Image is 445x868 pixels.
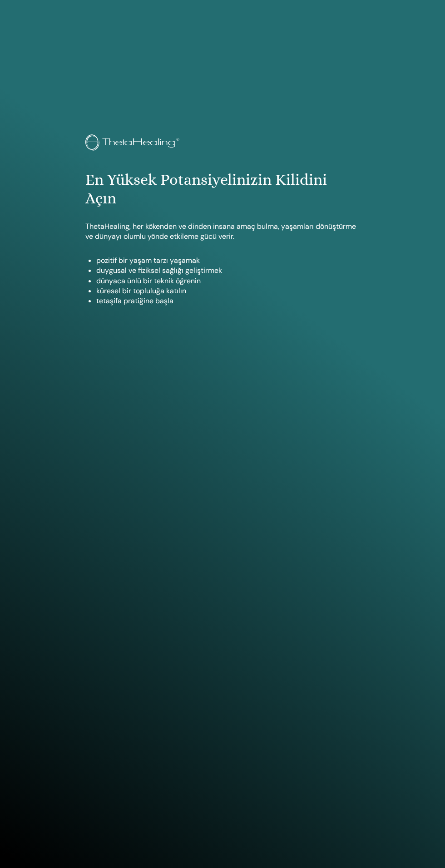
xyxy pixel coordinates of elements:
[96,286,359,296] li: küresel bir topluluğa katılın
[96,296,359,306] li: tetaşifa pratiğine başla
[96,256,359,266] li: pozitif bir yaşam tarzı yaşamak
[85,171,359,208] h1: En Yüksek Potansiyelinizin Kilidini Açın
[96,276,359,286] li: dünyaca ünlü bir teknik öğrenin
[85,222,359,242] p: ThetaHealing, her kökenden ve dinden insana amaç bulma, yaşamları dönüştürme ve dünyayı olumlu yö...
[96,266,359,276] li: duygusal ve fiziksel sağlığı geliştirmek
